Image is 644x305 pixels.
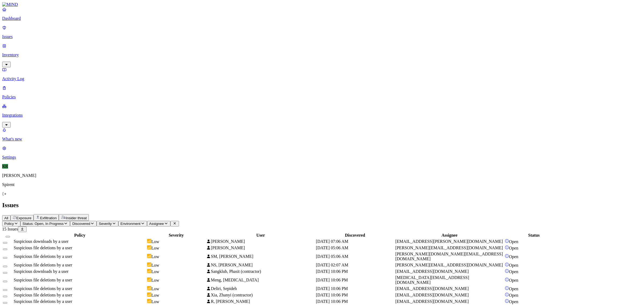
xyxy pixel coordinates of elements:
[2,2,18,7] img: MIND
[211,246,245,250] span: [PERSON_NAME]
[2,104,642,127] a: Integrations
[151,278,159,282] span: Low
[395,299,469,304] span: [EMAIL_ADDRESS][DOMAIN_NAME]
[3,266,7,267] button: Select row
[316,269,348,274] span: [DATE] 10:06 PM
[395,286,469,291] span: [EMAIL_ADDRESS][DOMAIN_NAME]
[395,233,504,238] div: Assignee
[2,53,642,57] p: Inventory
[23,222,64,226] span: Status: Open, In Progress
[211,293,253,297] span: Xia, Zhanyi (contractor)
[505,239,509,243] img: status-open
[14,246,72,250] span: Suspicious file deletions by a user
[509,269,518,274] span: Open
[40,216,57,220] span: Exfiltration
[147,239,151,243] img: severity-low
[4,216,8,220] span: All
[211,278,259,282] span: Meng, [MEDICAL_DATA]
[2,76,642,81] p: Activity Log
[147,299,151,303] img: severity-low
[211,286,237,291] span: Deliri, Sepideh
[147,245,151,250] img: severity-low
[505,245,509,250] img: status-open
[3,242,7,244] button: Select row
[211,263,253,267] span: NS, [PERSON_NAME]
[14,233,146,238] div: Policy
[509,254,518,259] span: Open
[509,263,518,267] span: Open
[505,286,509,290] img: status-open
[395,252,503,261] span: [PERSON_NAME][DOMAIN_NAME][EMAIL_ADDRESS][DOMAIN_NAME]
[505,254,509,258] img: status-open
[509,246,518,250] span: Open
[2,173,642,178] p: [PERSON_NAME]
[3,257,7,259] button: Select row
[2,146,642,160] a: Settings
[14,269,68,274] span: Suspicious downloads by a user
[14,299,72,304] span: Suspicious file deletions by a user
[395,239,503,244] span: [EMAIL_ADDRESS][PERSON_NAME][DOMAIN_NAME]
[395,275,469,285] span: [MEDICAL_DATA][EMAIL_ADDRESS][DOMAIN_NAME]
[2,34,642,39] p: Issues
[2,128,642,142] a: What's new
[505,233,563,238] div: Status
[2,16,642,21] p: Dashboard
[3,296,7,297] button: Select row
[120,222,141,226] span: Environment
[151,263,159,267] span: Low
[316,286,348,291] span: [DATE] 10:06 PM
[505,269,509,273] img: status-open
[316,246,348,250] span: [DATE] 05:06 AM
[509,278,518,282] span: Open
[151,269,159,274] span: Low
[151,299,159,304] span: Low
[99,222,112,226] span: Severity
[14,286,72,291] span: Suspicious file deletions by a user
[316,293,348,297] span: [DATE] 10:06 PM
[2,67,642,81] a: Activity Log
[316,263,348,267] span: [DATE] 02:07 AM
[2,85,642,99] a: Policies
[395,269,469,274] span: [EMAIL_ADDRESS][DOMAIN_NAME]
[147,277,151,282] img: severity-low
[509,299,518,304] span: Open
[206,233,315,238] div: User
[3,289,7,291] button: Select row
[2,25,642,39] a: Issues
[2,7,642,21] a: Dashboard
[3,302,7,304] button: Select row
[211,254,253,259] span: SM, [PERSON_NAME]
[316,278,348,282] span: [DATE] 10:06 PM
[395,246,503,250] span: [PERSON_NAME][EMAIL_ADDRESS][DOMAIN_NAME]
[316,233,394,238] div: Discovered
[151,239,159,244] span: Low
[211,299,250,304] span: R, [PERSON_NAME]
[505,292,509,297] img: status-open
[16,216,31,220] span: Exposure
[14,254,72,259] span: Suspicious file deletions by a user
[2,182,642,187] p: Spirent
[3,272,7,274] button: Select row
[505,277,509,282] img: status-open
[2,155,642,160] p: Settings
[3,281,7,282] button: Select row
[509,293,518,297] span: Open
[14,293,72,297] span: Suspicious file deletions by a user
[147,233,206,238] div: Severity
[2,2,642,7] a: MIND
[211,269,261,274] span: Sangklub, Phasit (contractor)
[147,254,151,258] img: severity-low
[2,113,642,118] p: Integrations
[151,246,159,250] span: Low
[147,286,151,290] img: severity-low
[2,227,18,231] span: 15 Issues
[316,299,348,304] span: [DATE] 10:06 PM
[316,254,348,259] span: [DATE] 05:06 AM
[509,239,518,244] span: Open
[2,95,642,99] p: Policies
[14,278,72,282] span: Suspicious file deletions by a user
[14,263,72,267] span: Suspicious file deletions by a user
[151,254,159,259] span: Low
[505,299,509,303] img: status-open
[2,137,642,142] p: What's new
